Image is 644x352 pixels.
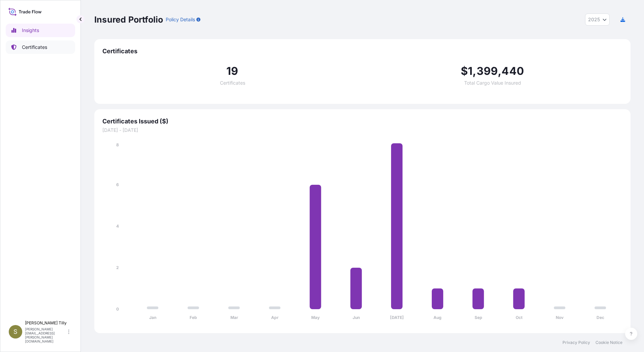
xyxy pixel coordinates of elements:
[556,315,564,320] tspan: Nov
[390,315,404,320] tspan: [DATE]
[477,66,498,77] span: 399
[166,16,195,23] p: Policy Details
[190,315,197,320] tspan: Feb
[94,14,163,25] p: Insured Portfolio
[6,24,75,37] a: Insights
[588,16,600,23] span: 2025
[25,327,67,343] p: [PERSON_NAME][EMAIL_ADDRESS][PERSON_NAME][DOMAIN_NAME]
[502,66,524,77] span: 440
[116,142,119,147] tspan: 8
[498,66,502,77] span: ,
[585,13,610,26] button: Year Selector
[102,117,622,125] span: Certificates Issued ($)
[516,315,523,320] tspan: Oct
[116,306,119,312] tspan: 0
[22,27,39,34] p: Insights
[102,127,622,134] span: [DATE] - [DATE]
[562,340,590,345] a: Privacy Policy
[6,40,75,54] a: Certificates
[353,315,360,320] tspan: Jun
[597,315,604,320] tspan: Dec
[22,44,47,51] p: Certificates
[473,66,476,77] span: ,
[464,81,521,85] span: Total Cargo Value Insured
[116,265,119,270] tspan: 2
[116,182,119,187] tspan: 6
[433,315,442,320] tspan: Aug
[149,315,156,320] tspan: Jan
[25,320,67,326] p: [PERSON_NAME] Tilly
[595,340,622,345] a: Cookie Notice
[230,315,238,320] tspan: Mar
[271,315,279,320] tspan: Apr
[13,328,18,335] span: S
[475,315,482,320] tspan: Sep
[220,81,245,85] span: Certificates
[461,66,468,77] span: $
[116,224,119,229] tspan: 4
[102,47,622,55] span: Certificates
[311,315,320,320] tspan: May
[468,66,473,77] span: 1
[226,66,238,77] span: 19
